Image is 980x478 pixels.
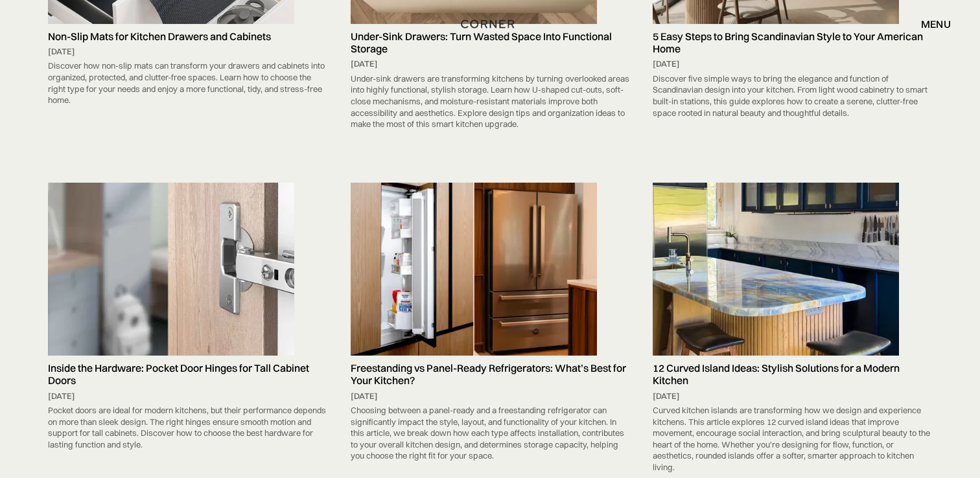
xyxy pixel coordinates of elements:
[653,70,932,122] div: Discover five simple ways to bring the elegance and function of Scandinavian design into your kit...
[48,46,327,58] div: [DATE]
[48,391,327,402] div: [DATE]
[48,402,327,453] div: Pocket doors are ideal for modern kitchens, but their performance depends on more than sleek desi...
[41,183,334,454] a: Inside the Hardware: Pocket Door Hinges for Tall Cabinet Doors[DATE]Pocket doors are ideal for mo...
[646,183,939,477] a: 12 Curved Island Ideas: Stylish Solutions for a Modern Kitchen[DATE]Curved kitchen islands are tr...
[351,362,630,387] h5: Freestanding vs Panel-Ready Refrigerators: What’s Best for Your Kitchen?
[921,19,951,29] div: menu
[653,362,932,387] h5: 12 Curved Island Ideas: Stylish Solutions for a Modern Kitchen
[351,402,630,465] div: Choosing between a panel-ready and a freestanding refrigerator can significantly impact the style...
[653,391,932,402] div: [DATE]
[653,58,932,70] div: [DATE]
[344,183,636,465] a: Freestanding vs Panel-Ready Refrigerators: What’s Best for Your Kitchen?[DATE]Choosing between a ...
[48,362,327,387] h5: Inside the Hardware: Pocket Door Hinges for Tall Cabinet Doors
[908,13,951,35] div: menu
[351,70,630,133] div: Under-sink drawers are transforming kitchens by turning overlooked areas into highly functional, ...
[48,57,327,109] div: Discover how non-slip mats can transform your drawers and cabinets into organized, protected, and...
[351,58,630,70] div: [DATE]
[653,402,932,476] div: Curved kitchen islands are transforming how we design and experience kitchens. This article explo...
[454,16,526,32] a: home
[351,391,630,402] div: [DATE]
